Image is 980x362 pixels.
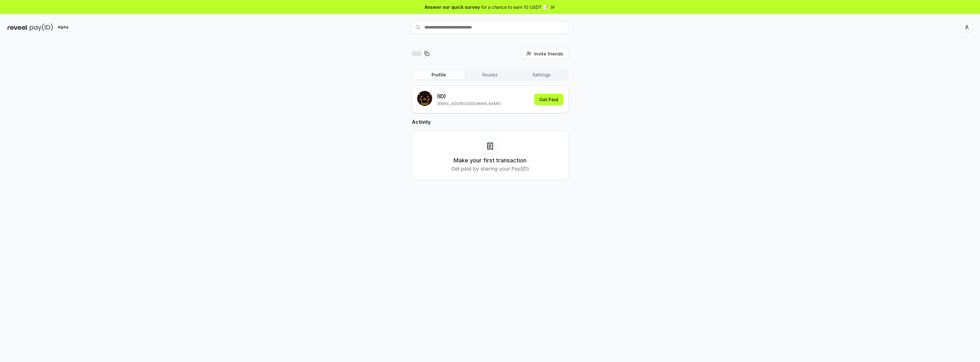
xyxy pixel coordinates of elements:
button: Profile [413,71,464,79]
p: [EMAIL_ADDRESS][DOMAIN_NAME] [437,101,501,106]
button: Get Paid [534,94,563,105]
p: (ID) [437,92,501,100]
span: Invite friends [534,50,563,57]
p: Get paid by sharing your Pay(ID) [451,165,529,172]
h2: Activity [412,118,569,126]
span: for a chance to earn 10 USDT 📝 [481,4,548,10]
button: Invite friends [521,48,569,59]
button: Settings [516,71,567,79]
img: reveel_dark [8,24,29,31]
div: Alpha [54,24,72,31]
button: Routes [464,71,516,79]
h3: Make your first transaction [453,156,527,165]
img: pay_id [30,24,53,31]
span: Answer our quick survey [425,4,480,10]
